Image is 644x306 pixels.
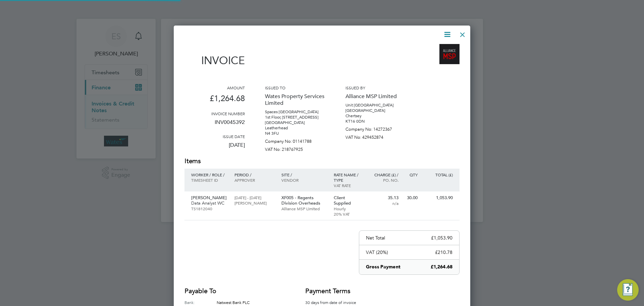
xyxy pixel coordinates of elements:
[265,109,325,115] p: Spaces [GEOGRAPHIC_DATA]
[366,249,388,255] p: VAT (20%)
[265,90,325,109] p: Wates Property Services Limited
[184,90,245,111] p: £1,264.68
[369,177,398,183] p: Po. No.
[334,183,363,188] p: VAT rate
[184,157,460,166] h2: Items
[234,195,274,200] p: [DATE] - [DATE]
[334,206,363,211] p: Hourly
[345,90,406,102] p: Alliance MSP Limited
[184,85,245,90] h3: Amount
[184,134,245,139] h3: Issue date
[305,299,366,305] p: 30 days from date of invoice
[265,136,325,144] p: Company No: 01141788
[405,172,418,177] p: QTY
[184,299,217,305] label: Bank:
[234,177,274,183] p: Approver
[184,139,245,157] p: [DATE]
[191,172,228,177] p: Worker / Role /
[345,102,406,108] p: Unit [GEOGRAPHIC_DATA]
[366,235,385,241] p: Net Total
[184,54,245,67] h1: Invoice
[265,125,325,131] p: Leatherhead
[345,132,406,140] p: VAT No: 429452874
[334,195,363,206] p: Client Supplied
[191,177,228,183] p: Timesheet ID
[305,287,366,296] h2: Payment terms
[184,287,285,296] h2: Payable to
[334,211,363,217] p: 20% VAT
[431,264,452,270] p: £1,264.68
[265,131,325,136] p: N4 3FU
[191,206,228,211] p: TS1812040
[345,85,406,90] h3: Issued by
[184,111,245,116] h3: Invoice number
[265,144,325,152] p: VAT No: 218767925
[265,120,325,125] p: [GEOGRAPHIC_DATA]
[281,195,327,206] p: XF005 - Regents Division Overheads
[366,264,400,270] p: Gross Payment
[191,195,228,201] p: [PERSON_NAME]
[435,249,452,255] p: £210.78
[369,195,398,201] p: 35.13
[405,195,418,201] p: 30.00
[424,172,453,177] p: Total (£)
[424,195,453,201] p: 1,053.90
[265,85,325,90] h3: Issued to
[334,172,363,183] p: Rate name / type
[265,115,325,120] p: 1st Floor, [STREET_ADDRESS]
[234,172,274,177] p: Period /
[439,44,460,64] img: alliancemsp-logo-remittance.png
[281,172,327,177] p: Site /
[345,119,406,124] p: KT16 0DN
[234,200,274,206] p: [PERSON_NAME]
[345,124,406,132] p: Company No: 14272367
[345,108,406,113] p: [GEOGRAPHIC_DATA]
[617,279,639,301] button: Engage Resource Center
[369,172,398,177] p: Charge (£) /
[281,177,327,183] p: Vendor
[431,235,452,241] p: £1,053.90
[281,206,327,211] p: Alliance MSP Limited
[184,116,245,134] p: INV0045392
[191,201,228,206] p: Data Analyst WC
[217,300,250,305] span: Natwest Bank PLC
[345,113,406,119] p: Chertsey
[369,201,398,206] p: n/a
